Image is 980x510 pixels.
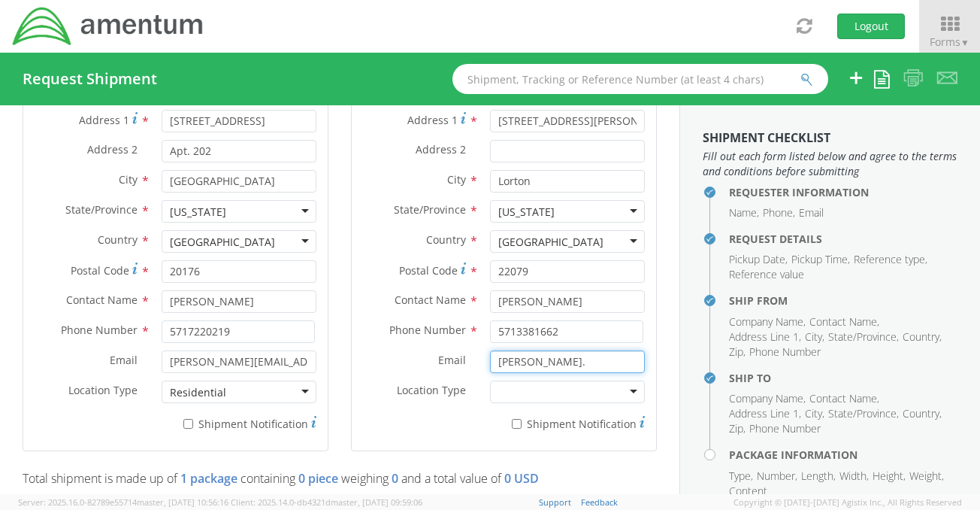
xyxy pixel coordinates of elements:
[703,132,957,145] h3: Shipment Checklist
[394,202,466,217] span: State/Province
[416,142,466,156] span: Address 2
[180,470,237,487] span: 1 package
[729,469,753,484] li: Type
[763,205,795,220] li: Phone
[805,406,824,421] li: City
[71,263,129,278] span: Postal Code
[903,406,942,421] li: Country
[231,496,422,508] span: Client: 2025.14.0-db4321d
[170,205,226,220] div: [US_STATE]
[399,263,458,278] span: Postal Code
[298,470,338,487] span: 0 piece
[839,469,869,484] li: Width
[809,314,879,329] li: Contact Name
[799,205,824,220] li: Email
[119,172,138,187] span: City
[392,470,398,487] span: 0
[66,293,138,307] span: Contact Name
[729,205,759,220] li: Name
[837,14,905,39] button: Logout
[110,353,138,367] span: Email
[729,372,957,384] h4: Ship To
[331,496,422,508] span: master, [DATE] 09:59:06
[407,113,458,127] span: Address 1
[930,35,969,49] span: Forms
[729,233,957,244] h4: Request Details
[960,36,969,49] span: ▼
[170,385,226,400] div: Residential
[512,419,522,429] input: Shipment Notification
[733,496,962,508] span: Copyright © [DATE]-[DATE] Agistix Inc., All Rights Reserved
[729,252,788,267] li: Pickup Date
[909,469,944,484] li: Weight
[749,421,821,436] li: Phone Number
[498,205,555,220] div: [US_STATE]
[395,293,466,307] span: Contact Name
[757,469,797,484] li: Number
[729,295,957,306] h4: Ship From
[397,383,466,397] span: Location Type
[729,187,957,198] h4: Requester Information
[729,267,804,282] li: Reference value
[438,353,466,367] span: Email
[749,345,821,360] li: Phone Number
[79,113,129,127] span: Address 1
[801,469,836,484] li: Length
[68,383,138,397] span: Location Type
[11,5,205,47] img: dyn-intl-logo-049831509241104b2a82.png
[539,496,571,508] a: Support
[729,345,746,360] li: Zip
[18,496,228,508] span: Server: 2025.16.0-82789e55714
[137,496,228,508] span: master, [DATE] 10:56:16
[389,323,466,337] span: Phone Number
[23,71,157,87] h4: Request Shipment
[23,470,657,495] p: Total shipment is made up of containing weighing and a total value of
[65,202,138,217] span: State/Province
[729,314,806,329] li: Company Name
[452,64,828,94] input: Shipment, Tracking or Reference Number (at least 4 chars)
[87,142,138,156] span: Address 2
[170,235,275,250] div: [GEOGRAPHIC_DATA]
[498,235,603,250] div: [GEOGRAPHIC_DATA]
[828,406,899,421] li: State/Province
[729,329,801,345] li: Address Line 1
[729,391,806,406] li: Company Name
[828,329,899,345] li: State/Province
[183,419,193,429] input: Shipment Notification
[903,329,942,345] li: Country
[854,252,927,267] li: Reference type
[791,252,850,267] li: Pickup Time
[162,414,316,432] label: Shipment Notification
[729,406,801,421] li: Address Line 1
[729,484,767,499] li: Content
[805,329,824,345] li: City
[504,470,539,487] span: 0 USD
[703,149,957,179] span: Fill out each form listed below and agree to the terms and conditions before submitting
[809,391,879,406] li: Contact Name
[873,469,906,484] li: Height
[61,323,138,337] span: Phone Number
[490,414,645,432] label: Shipment Notification
[426,232,466,247] span: Country
[447,172,466,187] span: City
[729,449,957,460] h4: Package Information
[98,232,138,247] span: Country
[581,496,618,508] a: Feedback
[729,421,746,436] li: Zip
